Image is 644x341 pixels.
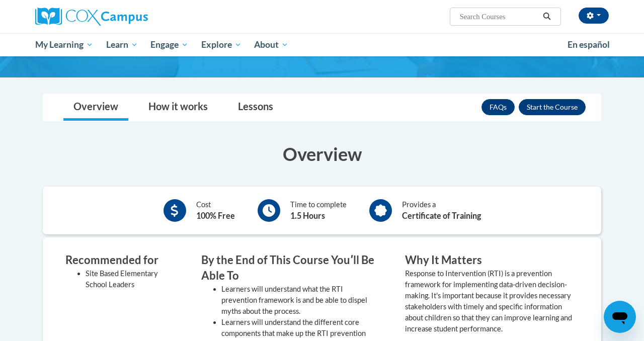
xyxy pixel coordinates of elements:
[248,33,295,56] a: About
[86,268,171,290] li: Site Based Elementary School Leaders
[43,141,601,166] h3: Overview
[459,11,539,23] input: Search Courses
[63,94,128,121] a: Overview
[402,199,481,222] div: Provides a
[539,11,554,23] button: Search
[579,8,609,24] button: Account Settings
[144,33,195,56] a: Engage
[138,94,218,121] a: How it works
[568,39,610,50] span: En español
[561,34,616,55] a: En español
[65,252,171,268] h3: Recommended for
[201,252,375,284] h3: By the End of This Course Youʹll Be Able To
[29,33,100,56] a: My Learning
[254,39,288,51] span: About
[35,8,148,26] img: Cox Campus
[228,94,283,121] a: Lessons
[196,211,235,220] b: 100% Free
[201,39,242,51] span: Explore
[221,284,375,317] li: Learners will understand what the RTI prevention framework is and be able to dispel myths about t...
[519,99,586,115] button: Enroll
[604,301,636,333] iframe: Button to launch messaging window
[405,269,572,333] value: Response to Intervention (RTI) is a prevention framework for implementing data-driven decision-ma...
[402,211,481,220] b: Certificate of Training
[195,33,248,56] a: Explore
[196,199,235,222] div: Cost
[481,99,515,115] a: FAQs
[100,33,144,56] a: Learn
[35,39,93,51] span: My Learning
[405,252,579,268] h3: Why It Matters
[290,211,325,220] b: 1.5 Hours
[35,8,216,26] a: Cox Campus
[290,199,347,222] div: Time to complete
[28,33,616,56] div: Main menu
[150,39,188,51] span: Engage
[106,39,138,51] span: Learn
